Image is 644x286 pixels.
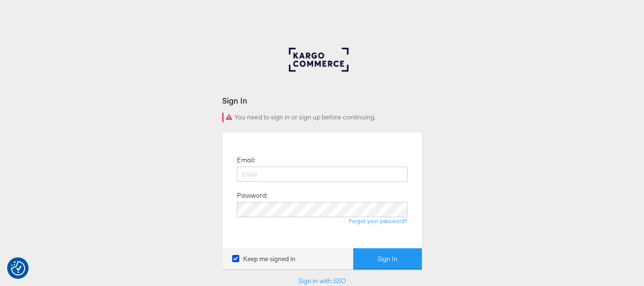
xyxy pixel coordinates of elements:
[237,191,267,200] label: Password:
[298,276,346,285] a: Sign in with SSO
[11,261,25,275] button: Consent Preferences
[11,261,25,275] img: Revisit consent button
[237,156,255,165] label: Email:
[353,248,422,270] button: Sign In
[232,254,296,264] label: Keep me signed in
[222,95,422,106] div: Sign In
[222,113,422,122] div: You need to sign in or sign up before continuing.
[237,167,408,182] input: Email
[349,217,408,224] a: Forgot your password?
